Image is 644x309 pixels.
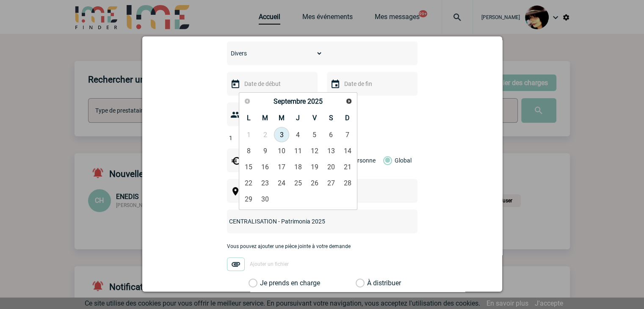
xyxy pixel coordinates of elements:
[290,159,306,174] a: 18
[356,279,365,287] label: À distribuer
[345,114,350,122] span: Dimanche
[274,127,290,142] a: 3
[340,175,355,190] a: 28
[247,114,251,122] span: Lundi
[242,78,301,89] input: Date de début
[249,279,263,287] label: Je prends en charge
[383,149,389,172] label: Global
[340,127,355,142] a: 7
[257,159,273,174] a: 16
[257,191,273,207] a: 30
[340,159,355,174] a: 21
[274,175,290,190] a: 24
[307,97,323,105] span: 2025
[342,78,401,89] input: Date de fin
[307,175,322,190] a: 26
[323,159,339,174] a: 20
[250,262,289,268] span: Ajouter un fichier
[312,114,317,122] span: Vendredi
[340,143,355,158] a: 14
[227,132,307,143] input: Nombre de participants
[307,159,322,174] a: 19
[274,97,306,105] span: Septembre
[274,143,290,158] a: 10
[323,175,339,190] a: 27
[296,114,300,122] span: Jeudi
[343,95,355,108] a: Suivant
[257,143,273,158] a: 9
[257,175,273,190] a: 23
[329,114,333,122] span: Samedi
[262,114,268,122] span: Mardi
[290,127,306,142] a: 4
[279,114,285,122] span: Mercredi
[241,175,257,190] a: 22
[227,216,395,227] input: Nom de l'événement
[241,143,257,158] a: 8
[227,243,417,249] p: Vous pouvez ajouter une pièce jointe à votre demande
[241,191,257,207] a: 29
[307,127,322,142] a: 5
[345,98,352,105] span: Suivant
[323,127,339,142] a: 6
[241,159,257,174] a: 15
[274,159,290,174] a: 17
[290,175,306,190] a: 25
[323,143,339,158] a: 13
[290,143,306,158] a: 11
[307,143,322,158] a: 12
